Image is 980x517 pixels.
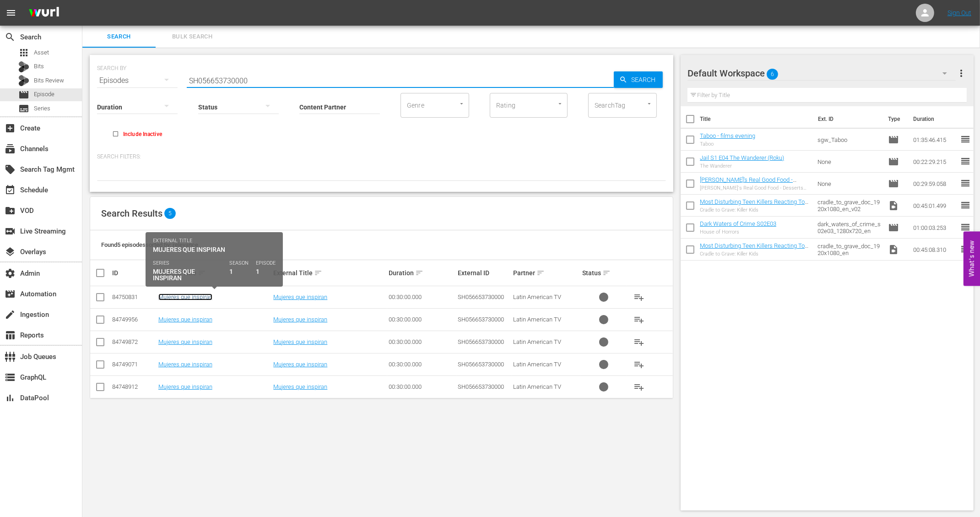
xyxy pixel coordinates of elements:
span: 6 [767,65,778,84]
button: playlist_add [628,309,650,331]
a: Mujeres que inspiran [158,316,212,323]
span: menu [5,7,16,18]
div: [PERSON_NAME]'s Real Good Food - Desserts With Benefits [700,185,810,191]
th: Ext. ID [812,106,883,132]
span: Bits [34,62,44,71]
span: Search Tag Mgmt [5,164,16,175]
td: 00:45:08.310 [910,239,960,261]
p: Search Filters: [97,153,666,161]
img: ans4CAIJ8jUAAAAAAAAAAAAAAAAAAAAAAAAgQb4GAAAAAAAAAAAAAAAAAAAAAAAAJMjXAAAAAAAAAAAAAAAAAAAAAAAAgAT5G... [22,2,66,24]
span: Live Streaming [5,226,16,237]
button: playlist_add [628,376,650,398]
span: reorder [960,178,971,189]
span: Ingestion [5,309,16,320]
div: Episodes [97,68,178,93]
a: Mujeres que inspiran [158,361,212,368]
button: Open [556,99,564,108]
a: Mujeres que inspiran [273,316,327,323]
button: Open Feedback Widget [964,231,980,286]
a: Jail S1 E04 The Wanderer (Roku) [700,154,784,161]
span: Latin American TV [513,294,561,300]
td: dark_waters_of_crime_s02e03_1280x720_en [814,217,884,239]
a: Dark Waters of Crime S02E03 [700,220,776,227]
span: Series [34,104,50,113]
div: The Wanderer [700,163,784,169]
span: reorder [960,156,971,167]
td: 01:00:03.253 [910,217,960,239]
span: playlist_add [633,292,644,303]
a: Mujeres que inspiran [273,383,327,390]
span: GraphQL [5,372,16,383]
div: External Title [273,267,386,278]
span: Search Results [101,208,162,219]
span: sort [314,269,322,277]
span: Search [5,32,16,43]
a: Mujeres que inspiran [273,294,327,300]
a: Mujeres que inspiran [273,361,327,368]
span: sort [198,269,206,277]
div: Cradle to Grave: Killer Kids [700,207,810,213]
div: 00:30:00.000 [389,316,455,323]
span: playlist_add [633,381,644,392]
span: more_vert [956,68,967,79]
div: House of Horrors [700,229,776,235]
div: Bits [18,61,29,72]
span: SH056653730000 [458,338,504,345]
span: Episode [888,156,899,167]
th: Title [700,106,812,132]
span: Episode [888,134,899,145]
td: None [814,151,884,173]
span: playlist_add [633,359,644,370]
span: sort [602,269,611,277]
div: 00:30:00.000 [389,383,455,390]
div: Bits Review [18,75,29,86]
div: Internal Title [158,267,271,278]
button: playlist_add [628,354,650,376]
span: Episode [34,90,54,99]
span: Search [628,71,663,88]
td: 00:45:01.499 [910,195,960,217]
span: 5 [164,208,176,219]
a: [PERSON_NAME]'s Real Good Food - Desserts With Benefits [700,176,796,190]
span: Video [888,244,899,255]
span: Search [88,32,150,42]
button: playlist_add [628,286,650,308]
div: 84749071 [112,361,156,368]
span: Reports [5,330,16,341]
span: SH056653730000 [458,361,504,368]
span: sort [536,269,545,277]
span: Create [5,123,16,134]
a: Mujeres que inspiran [158,338,212,345]
span: Automation [5,288,16,299]
a: Mujeres que inspiran [273,338,327,345]
th: Duration [908,106,963,132]
span: SH056653730000 [458,294,504,300]
span: SH056653730000 [458,383,504,390]
th: Type [883,106,908,132]
div: 84748912 [112,383,156,390]
span: Bits Review [34,76,64,85]
div: 00:30:00.000 [389,294,455,300]
span: Found 5 episodes sorted by: relevance [101,241,198,248]
div: Cradle to Grave: Killer Kids [700,251,810,257]
span: SH056653730000 [458,316,504,323]
span: reorder [960,200,971,211]
div: Status [582,267,626,278]
span: Episode [18,89,29,100]
span: Series [18,103,29,114]
span: DataPool [5,392,16,403]
td: cradle_to_grave_doc_1920x1080_en_v02 [814,195,884,217]
a: Taboo - films evening [700,132,755,139]
td: 01:35:46.415 [910,129,960,151]
div: 84749872 [112,338,156,345]
span: Schedule [5,185,16,196]
div: 00:30:00.000 [389,338,455,345]
span: playlist_add [633,314,644,325]
a: Most Disturbing Teen Killers Reacting To Insane Sentences [700,242,808,256]
div: Default Workspace [688,60,956,86]
span: Overlays [5,246,16,257]
a: Sign Out [948,9,971,16]
span: Latin American TV [513,316,561,323]
span: Asset [34,48,49,57]
td: sgw_Taboo [814,129,884,151]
